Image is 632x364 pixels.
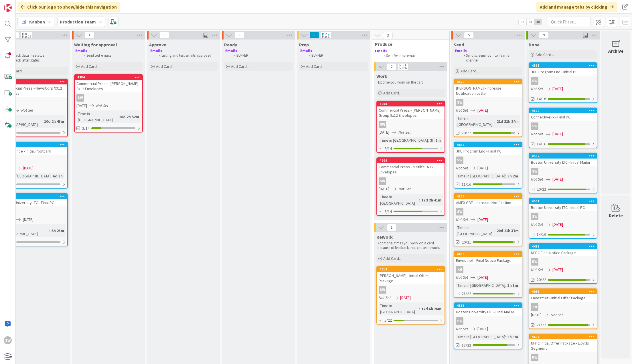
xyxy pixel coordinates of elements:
strong: Emails [300,48,312,53]
span: 9 [539,32,549,39]
div: JHU Program End - Final PC [454,147,522,155]
div: RW [531,354,538,361]
div: SW [379,121,386,128]
div: 4531Boston University LTC - Initial PC [529,199,597,211]
div: 4868 [454,142,522,147]
span: : [51,173,52,179]
div: Time in [GEOGRAPHIC_DATA] [456,224,494,237]
span: Waiting for approval [74,42,117,48]
div: 4868JHU Program End - Final PC [454,142,522,155]
span: : [505,282,506,288]
div: Delete [609,212,623,219]
li: Send/witness email [381,54,443,58]
span: [DATE] [552,176,563,182]
span: [DATE] [531,312,542,318]
div: KH [531,303,538,311]
a: 4656Envestnet - Final Notice PackageKHNot Set[DATE]Time in [GEOGRAPHIC_DATA]:3h 3m21/22 [454,251,522,298]
span: [DATE] [23,165,33,171]
span: 0 [234,32,244,39]
div: KH [529,303,597,311]
div: 4519 [377,267,445,272]
div: SW [531,168,538,175]
div: 4984 [75,75,142,80]
div: Time in [GEOGRAPHIC_DATA] [456,173,505,179]
span: : [419,306,420,312]
span: Add Card... [383,90,402,96]
div: 4909 [380,159,445,163]
img: avatar [4,352,12,360]
span: [DATE] [477,165,488,171]
span: 0 [159,32,169,39]
div: 4533 [454,303,522,308]
span: 0 [309,32,319,39]
i: Not Set [398,186,411,191]
a: 4908Commercial Press - [PERSON_NAME] Group 9x12 EnvelopesSW[DATE]Not SetTime in [GEOGRAPHIC_DATA]... [376,101,445,153]
span: Add Card... [383,256,402,261]
p: 1st time you work on the card. [378,80,444,85]
strong: Emails [150,48,162,53]
div: 5h 23m [50,227,66,234]
span: Add Card... [536,52,554,57]
div: Max 12 [22,35,31,38]
div: SW [529,168,597,175]
div: 4163AMEX GBT - Increase Notification [454,194,522,206]
div: Archive [608,48,623,54]
div: 4520[PERSON_NAME] - Increase Notification Letter [454,79,522,97]
div: 20d 21h 37m [495,227,520,234]
div: 4953Envestnet - Initial Offer Package [529,289,597,302]
span: 5 [464,32,474,39]
i: Not Set [456,275,468,280]
span: [DATE] [477,274,488,280]
div: 4697 [529,334,597,339]
strong: Emails [455,48,467,53]
span: [DATE] [76,103,87,109]
div: 4531 [532,199,597,203]
div: Boston University LTC - Final Mailer [454,308,522,316]
div: 4533Boston University LTC - Final Mailer [454,303,522,316]
div: Min 1 [399,64,406,67]
div: 4953 [529,289,597,294]
span: Prep [299,42,309,48]
span: 3 [383,32,393,39]
div: 4953 [532,290,597,294]
div: Boston University LTC - Initial Mailer [529,159,597,166]
a: 4953Envestnet - Initial Offer PackageKH[DATE]Not Set21/22 [529,288,597,329]
div: RW [531,258,538,266]
div: 4984Commercial Press - [PERSON_NAME] 9x12 Envelopes [75,75,142,92]
div: 4908 [377,101,445,106]
li: BUFFER [306,53,367,58]
div: 4493 [529,244,597,249]
div: Commercial Press - [PERSON_NAME] 9x12 Envelopes [75,80,142,92]
span: [DATE] [552,131,563,137]
div: RW [529,258,597,266]
div: 17d 6h 26m [420,306,443,312]
div: SW [76,94,84,102]
div: 4909Commercial Press - Metlife 9x12 Envelopes [377,158,445,176]
div: 4493 [532,244,597,248]
span: Send [454,42,464,48]
span: : [49,227,50,234]
span: Add Card... [461,68,479,74]
li: Send screenshot into Teams channel [461,53,522,63]
span: 18/22 [462,342,471,348]
span: Produce [375,41,442,47]
span: Done [529,42,540,48]
input: Quick Filter... [548,17,591,27]
span: [DATE] [23,217,33,223]
a: 4867JHU Program End - Initial PCSWNot Set[DATE]14/16 [529,62,597,103]
span: : [494,118,495,124]
span: 20/22 [462,130,471,136]
div: SW [377,177,445,185]
span: 2 [387,63,396,70]
i: Not Set [531,86,543,91]
div: SW [456,99,463,106]
div: Max 6 [399,67,407,70]
div: SW [456,157,463,164]
div: SW [379,177,386,185]
span: Kanban [29,18,45,25]
span: ReWork [376,234,393,240]
div: [PERSON_NAME] - Increase Notification Letter [454,84,522,97]
span: Add Card... [306,64,324,69]
div: SW [531,122,538,130]
strong: Emails [75,48,87,53]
